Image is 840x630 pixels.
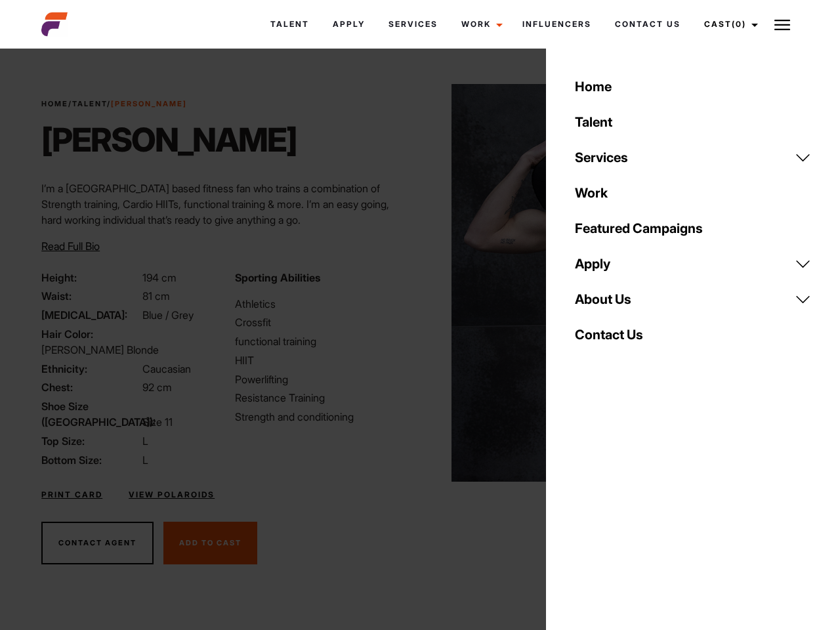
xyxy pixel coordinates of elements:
[567,140,819,175] a: Services
[179,538,241,547] span: Add To Cast
[235,352,412,368] li: HIIT
[692,7,766,42] a: Cast(0)
[235,409,412,425] li: Strength and conditioning
[41,489,102,501] a: Print Card
[567,317,819,352] a: Contact Us
[142,453,148,467] span: L
[41,307,140,323] span: [MEDICAL_DATA]:
[567,104,819,140] a: Talent
[235,390,412,406] li: Resistance Training
[41,326,140,342] span: Hair Color:
[41,452,140,468] span: Bottom Size:
[377,7,450,42] a: Services
[235,333,412,349] li: functional training
[259,7,321,42] a: Talent
[41,11,68,37] img: cropped-aefm-brand-fav-22-square.png
[72,99,107,108] a: Talent
[41,361,140,377] span: Ethnicity:
[41,98,187,110] span: / /
[41,240,100,253] span: Read Full Bio
[142,289,170,303] span: 81 cm
[321,7,377,42] a: Apply
[41,238,100,254] button: Read Full Bio
[41,270,140,285] span: Height:
[129,489,215,501] a: View Polaroids
[567,211,819,246] a: Featured Campaigns
[603,7,692,42] a: Contact Us
[235,314,412,330] li: Crossfit
[41,379,140,395] span: Chest:
[111,99,187,108] strong: [PERSON_NAME]
[142,415,173,429] span: Size 11
[41,288,140,304] span: Waist:
[41,522,154,565] button: Contact Agent
[732,19,746,29] span: (0)
[450,7,511,42] a: Work
[567,69,819,104] a: Home
[41,343,159,356] span: [PERSON_NAME] Blonde
[163,522,257,565] button: Add To Cast
[511,7,603,42] a: Influencers
[41,180,412,228] p: I’m a [GEOGRAPHIC_DATA] based fitness fan who trains a combination of Strength training, Cardio H...
[142,434,148,448] span: L
[41,120,297,159] h1: [PERSON_NAME]
[142,271,177,284] span: 194 cm
[567,175,819,211] a: Work
[41,398,140,430] span: Shoe Size ([GEOGRAPHIC_DATA]):
[567,282,819,317] a: About Us
[142,308,194,322] span: Blue / Grey
[41,99,68,108] a: Home
[774,17,790,33] img: Burger icon
[235,371,412,387] li: Powerlifting
[567,246,819,282] a: Apply
[142,362,191,375] span: Caucasian
[235,296,412,312] li: Athletics
[235,271,320,284] strong: Sporting Abilities
[142,381,172,394] span: 92 cm
[41,433,140,449] span: Top Size:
